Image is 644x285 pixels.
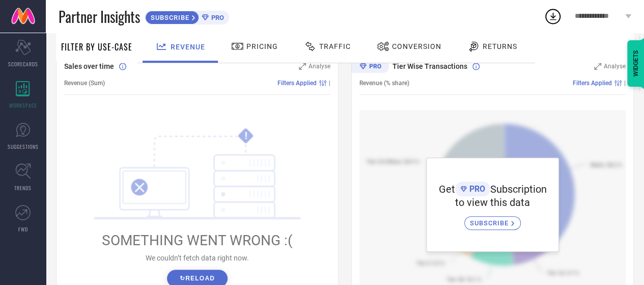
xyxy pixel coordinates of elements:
span: Sales over time [64,62,114,70]
div: Premium [351,60,389,75]
span: | [624,80,626,87]
span: Revenue [171,43,205,51]
span: Tier Wise Transactions [393,62,467,70]
span: Pricing [246,42,278,50]
span: SCORECARDS [8,60,38,68]
span: PRO [467,184,485,194]
span: We couldn’t fetch data right now. [146,254,249,262]
tspan: ! [244,130,247,142]
span: Filters Applied [277,80,317,87]
span: TRENDS [14,184,32,192]
span: FWD [18,225,28,233]
span: SUBSCRIBE [470,219,511,227]
span: Get [439,183,455,195]
span: Conversion [392,42,441,50]
span: Returns [483,42,517,50]
span: Partner Insights [59,6,140,27]
span: PRO [209,14,224,21]
span: Analyse [309,63,330,70]
span: | [329,80,330,87]
div: Open download list [544,7,562,25]
span: Analyse [604,63,626,70]
span: Traffic [319,42,351,50]
span: Subscription [490,183,547,195]
span: Revenue (Sum) [64,80,105,87]
span: SOMETHING WENT WRONG :( [102,232,293,249]
span: to view this data [455,196,530,209]
svg: Zoom [594,63,601,70]
span: SUBSCRIBE [146,14,192,21]
svg: Zoom [299,63,306,70]
span: SUGGESTIONS [8,143,39,150]
span: WORKSPACE [9,101,37,109]
a: SUBSCRIBEPRO [145,8,229,24]
a: SUBSCRIBE [464,209,521,230]
span: Revenue (% share) [359,80,409,87]
span: Filter By Use-Case [61,41,132,53]
span: Filters Applied [573,80,612,87]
